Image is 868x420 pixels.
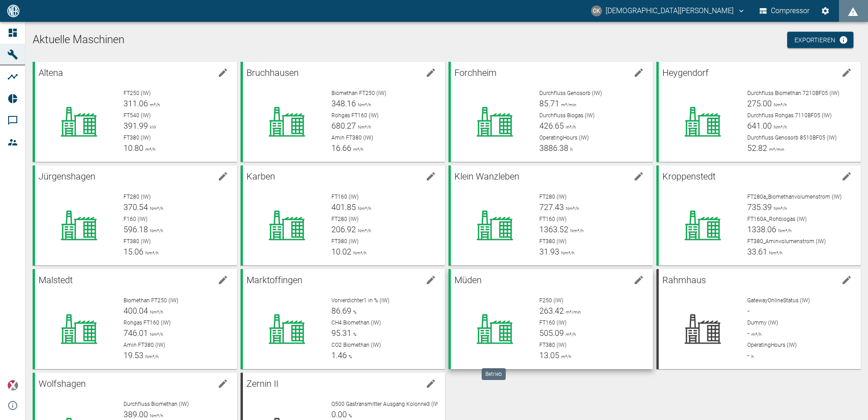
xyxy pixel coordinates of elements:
span: Durchfluss Biogas (IW) [539,112,595,119]
span: 596.18 [123,225,148,234]
span: Zernin II [247,378,278,389]
span: Klein Wanzleben [454,171,519,182]
span: 1338.06 [747,225,776,234]
span: Nm³/h [356,228,371,233]
span: GatewayOnlineStatus (IW) [747,297,810,304]
span: Rohgas FT160 (IW) [331,112,379,119]
span: Durchfluss Genosorb (IW) [539,90,602,96]
span: Nm³/h [559,250,574,255]
span: 3886.38 [539,143,568,153]
span: Durchfluss Biomethan (IW) [123,401,189,407]
a: Malstedtedit machineBiomethan FT250 (IW)400.04Nm³/hRohgas FT160 (IW)746.01Nm³/hAmin FT380 (IW)19.... [33,269,237,369]
span: h [750,354,754,359]
span: Amin FT380 (IW) [123,342,165,348]
span: 348.16 [331,99,356,108]
span: 400.04 [123,306,148,315]
span: m³/h [559,354,571,359]
span: 389.00 [123,410,148,419]
span: 746.01 [123,328,148,338]
span: 641.00 [747,121,772,130]
span: - [747,350,750,360]
a: Rahmhausedit machineGatewayOnlineStatus (IW)-Dummy (IW)-m³/hOperatingHours (IW)-h [656,269,861,369]
span: Nm³/h [772,102,787,107]
span: 10.02 [331,247,351,256]
button: edit machine [838,271,856,289]
span: - [747,306,750,315]
button: edit machine [630,167,648,185]
span: % [347,354,352,359]
span: 85.71 [539,99,559,108]
span: Biomethan FT250 (IW) [123,297,178,304]
span: FT160A_Rohbiogas (IW) [747,216,807,222]
span: 52.82 [747,143,767,153]
span: 0.00 [331,410,347,419]
button: edit machine [214,271,232,289]
span: m³/h [143,147,155,152]
span: 370.54 [123,202,148,212]
button: edit machine [838,167,856,185]
span: 727.43 [539,202,564,212]
button: edit machine [422,375,440,393]
span: m³/min [559,102,577,107]
h1: Aktuelle Maschinen [33,33,861,47]
span: Durchfluss Biomethan 7210BF05 (IW) [747,90,839,96]
span: FT380_Aminvolumenstrom (IW) [747,238,826,245]
a: Exportieren [787,32,853,49]
img: logo [6,5,20,17]
span: OperatingHours (IW) [539,135,589,141]
span: 16.66 [331,143,351,153]
button: Einstellungen [817,3,833,19]
span: Nm³/h [148,206,163,211]
span: Vorverdichter1 in % (IW) [331,297,390,304]
span: CO2 Biomethan (IW) [331,342,381,348]
span: m³/h [148,102,160,107]
span: FT380 (IW) [331,238,359,245]
span: m³/h [750,332,761,337]
span: 735.39 [747,202,772,212]
span: Dummy (IW) [747,320,778,326]
span: Marktoffingen [247,275,302,285]
span: 263.42 [539,306,564,315]
span: Nm³/h [143,354,158,359]
div: Betrieb [482,368,506,380]
span: FT280 (IW) [123,194,151,200]
span: 1363.52 [539,225,568,234]
button: edit machine [838,64,856,82]
span: 31.93 [539,247,559,256]
span: Bruchhausen [247,67,299,78]
span: 95.31 [331,328,351,338]
span: Q500 Gastransmitter Ausgang Kolonne3 (IW) [331,401,441,407]
a: Heygendorfedit machineDurchfluss Biomethan 7210BF05 (IW)275.00Nm³/hDurchfluss Rohgas 7110BF05 (IW... [656,62,861,162]
button: edit machine [422,271,440,289]
span: m³/h [564,125,576,130]
span: m³/min [767,147,784,152]
span: % [347,413,352,418]
span: 206.92 [331,225,356,234]
button: edit machine [214,167,232,185]
button: Compressor [758,3,812,19]
span: Nm³/h [143,250,158,255]
span: % [351,332,356,337]
span: FT280a_Biomethanvolumenstrom (IW) [747,194,842,200]
span: Altena [39,67,63,78]
div: CK [591,5,602,16]
span: Nm³/h [564,206,579,211]
span: FT160 (IW) [539,216,567,222]
span: 13.05 [539,350,559,360]
span: CH4 Biomethan (IW) [331,320,381,326]
a: Marktoffingenedit machineVorverdichter1 in % (IW)86.69%CH4 Biomethan (IW)95.31%CO2 Biomethan (IW)... [241,269,445,369]
span: Jürgenshagen [39,171,95,182]
span: Nm³/h [356,125,371,130]
span: FT540 (IW) [123,112,151,119]
span: Durchfluss Genosorb 8510BF05 (IW) [747,135,837,141]
span: 401.85 [331,202,356,212]
span: Nm³/h [776,228,791,233]
img: Xplore Logo [7,380,18,391]
span: Kroppenstedt [662,171,715,182]
span: FT160 (IW) [539,320,567,326]
span: Malstedt [39,275,73,285]
button: edit machine [422,167,440,185]
span: 505.09 [539,328,564,338]
span: FT380 (IW) [539,238,567,245]
span: Nm³/h [767,250,782,255]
